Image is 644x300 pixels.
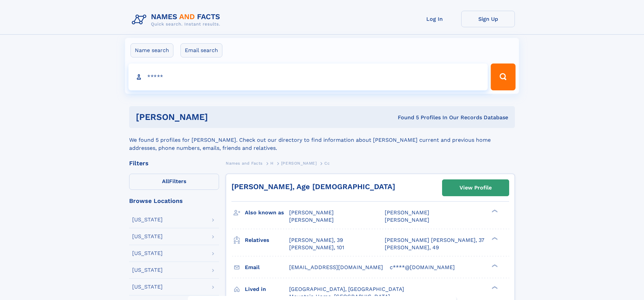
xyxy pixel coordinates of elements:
a: [PERSON_NAME], 49 [385,244,439,251]
h3: Lived in [245,284,289,295]
div: Filters [129,160,219,166]
span: [PERSON_NAME] [385,217,429,223]
div: ❯ [490,236,498,241]
span: All [162,178,169,184]
div: [US_STATE] [132,251,163,256]
div: Found 5 Profiles In Our Records Database [303,114,508,121]
div: ❯ [490,263,498,268]
h3: Relatives [245,234,289,246]
span: [GEOGRAPHIC_DATA], [GEOGRAPHIC_DATA] [289,286,404,292]
span: [PERSON_NAME] [385,209,429,216]
span: [PERSON_NAME] [281,161,317,166]
span: Mountain Home, [GEOGRAPHIC_DATA] [289,293,390,300]
a: Names and Facts [226,159,263,167]
div: ❯ [490,209,498,213]
span: Cc [324,161,330,166]
label: Email search [180,43,222,57]
a: [PERSON_NAME], Age [DEMOGRAPHIC_DATA] [231,182,395,191]
div: We found 5 profiles for [PERSON_NAME]. Check out our directory to find information about [PERSON_... [129,128,515,152]
a: [PERSON_NAME] [281,159,317,167]
a: H [270,159,274,167]
a: [PERSON_NAME] [PERSON_NAME], 37 [385,237,484,244]
a: [PERSON_NAME], 39 [289,237,343,244]
h3: Email [245,262,289,273]
span: [PERSON_NAME] [289,209,334,216]
div: View Profile [460,180,492,196]
img: Logo Names and Facts [129,11,226,29]
label: Name search [130,43,173,57]
span: H [270,161,274,166]
h1: [PERSON_NAME] [136,113,303,121]
h3: Also known as [245,207,289,218]
div: [US_STATE] [132,217,163,222]
div: [US_STATE] [132,234,163,239]
input: search input [128,63,488,90]
span: [EMAIL_ADDRESS][DOMAIN_NAME] [289,264,383,270]
label: Filters [129,174,219,190]
a: Sign Up [461,11,515,27]
div: Browse Locations [129,198,219,204]
button: Search Button [491,63,516,90]
a: View Profile [442,180,509,196]
div: [US_STATE] [132,284,163,290]
a: Log In [408,11,461,27]
span: [PERSON_NAME] [289,217,334,223]
div: [US_STATE] [132,267,163,273]
div: ❯ [490,285,498,290]
a: [PERSON_NAME], 101 [289,244,344,251]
